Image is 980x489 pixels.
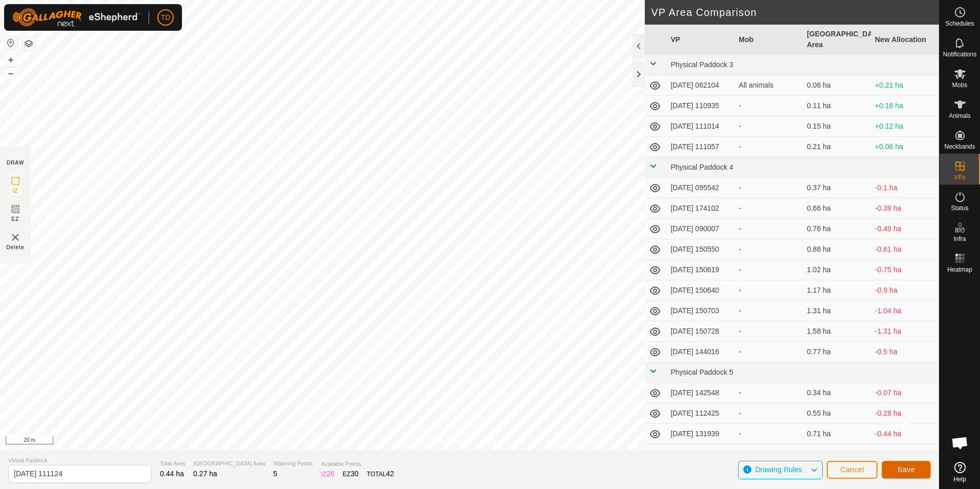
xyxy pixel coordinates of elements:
[739,388,799,398] div: -
[7,159,24,167] div: DRAW
[739,305,799,316] div: -
[803,96,871,116] td: 0.11 ha
[953,476,966,482] span: Help
[871,75,939,96] td: +0.21 ha
[666,403,734,424] td: [DATE] 112425
[9,231,22,243] img: VP
[871,178,939,198] td: -0.1 ha
[386,470,394,478] span: 42
[803,383,871,403] td: 0.34 ha
[8,456,152,465] span: Virtual Paddock
[871,403,939,424] td: -0.28 ha
[953,236,966,242] span: Infra
[326,470,335,478] span: 26
[871,239,939,260] td: -0.61 ha
[803,444,871,465] td: 0.75 ha
[7,243,25,251] span: Delete
[273,470,277,478] span: 5
[666,383,734,403] td: [DATE] 142548
[952,82,967,88] span: Mobs
[882,461,931,479] button: Save
[651,6,939,18] h2: VP Area Comparison
[12,215,19,223] span: EZ
[739,264,799,275] div: -
[803,75,871,96] td: 0.06 ha
[871,25,939,55] th: New Allocation
[871,444,939,465] td: -0.48 ha
[666,321,734,342] td: [DATE] 150728
[739,141,799,152] div: -
[803,424,871,444] td: 0.71 ha
[755,465,802,474] span: Drawing Rules
[871,116,939,137] td: +0.12 ha
[5,37,17,49] button: Reset Map
[803,198,871,219] td: 0.66 ha
[161,12,171,23] span: TD
[480,437,510,446] a: Contact Us
[739,244,799,255] div: -
[803,239,871,260] td: 0.88 ha
[666,75,734,96] td: [DATE] 062104
[871,342,939,362] td: -0.5 ha
[666,96,734,116] td: [DATE] 110935
[871,424,939,444] td: -0.44 ha
[367,468,394,479] div: TOTAL
[951,205,968,211] span: Status
[666,424,734,444] td: [DATE] 131939
[739,80,799,91] div: All animals
[739,285,799,296] div: -
[670,163,733,171] span: Physical Paddock 4
[871,219,939,239] td: -0.49 ha
[23,37,35,50] button: Map Layers
[666,116,734,137] td: [DATE] 111014
[871,137,939,157] td: +0.06 ha
[827,461,877,479] button: Cancel
[670,368,733,376] span: Physical Paddock 5
[871,321,939,342] td: -1.31 ha
[803,219,871,239] td: 0.76 ha
[321,468,334,479] div: IZ
[945,427,975,458] a: Open chat
[871,198,939,219] td: -0.39 ha
[803,280,871,301] td: 1.17 ha
[321,460,394,468] span: Available Points
[949,113,971,119] span: Animals
[940,458,980,486] a: Help
[666,198,734,219] td: [DATE] 174102
[739,223,799,234] div: -
[734,25,803,55] th: Mob
[666,137,734,157] td: [DATE] 111057
[429,437,467,446] a: Privacy Policy
[803,25,871,55] th: [GEOGRAPHIC_DATA] Area
[871,280,939,301] td: -0.9 ha
[871,383,939,403] td: -0.07 ha
[13,187,18,195] span: IZ
[947,267,972,273] span: Heatmap
[944,144,975,150] span: Neckbands
[12,8,140,27] img: Gallagher Logo
[5,67,17,79] button: –
[666,178,734,198] td: [DATE] 095542
[343,468,359,479] div: EZ
[666,260,734,280] td: [DATE] 150619
[193,459,265,468] span: [GEOGRAPHIC_DATA] Area
[666,301,734,321] td: [DATE] 150703
[670,60,733,69] span: Physical Paddock 3
[943,51,976,57] span: Notifications
[160,470,184,478] span: 0.44 ha
[871,96,939,116] td: +0.16 ha
[351,470,359,478] span: 30
[803,260,871,280] td: 1.02 ha
[273,459,313,468] span: Watering Points
[666,444,734,465] td: [DATE] 200141
[739,182,799,193] div: -
[803,342,871,362] td: 0.77 ha
[5,54,17,66] button: +
[803,403,871,424] td: 0.55 ha
[803,137,871,157] td: 0.21 ha
[666,219,734,239] td: [DATE] 090007
[739,449,799,460] div: -
[840,465,864,474] span: Cancel
[739,100,799,111] div: -
[160,459,185,468] span: Total Area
